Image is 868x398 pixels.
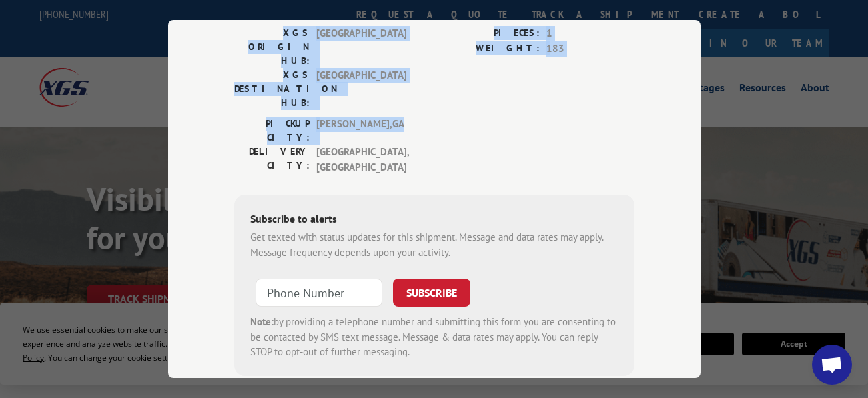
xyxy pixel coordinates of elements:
[234,26,310,68] label: XGS ORIGIN HUB:
[316,117,406,145] span: [PERSON_NAME] , GA
[434,26,540,41] label: PIECES:
[250,230,618,260] div: Get texted with status updates for this shipment. Message and data rates may apply. Message frequ...
[234,145,310,175] label: DELIVERY CITY:
[256,279,382,307] input: Phone Number
[250,211,618,230] div: Subscribe to alerts
[316,26,406,68] span: [GEOGRAPHIC_DATA]
[393,279,470,307] button: SUBSCRIBE
[250,315,618,360] div: by providing a telephone number and submitting this form you are consenting to be contacted by SM...
[234,68,310,110] label: XGS DESTINATION HUB:
[316,68,406,110] span: [GEOGRAPHIC_DATA]
[234,117,310,145] label: PICKUP CITY:
[546,26,634,41] span: 1
[250,315,274,328] strong: Note:
[316,145,406,175] span: [GEOGRAPHIC_DATA] , [GEOGRAPHIC_DATA]
[812,345,852,385] a: Open chat
[434,41,540,56] label: WEIGHT:
[546,41,634,56] span: 183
